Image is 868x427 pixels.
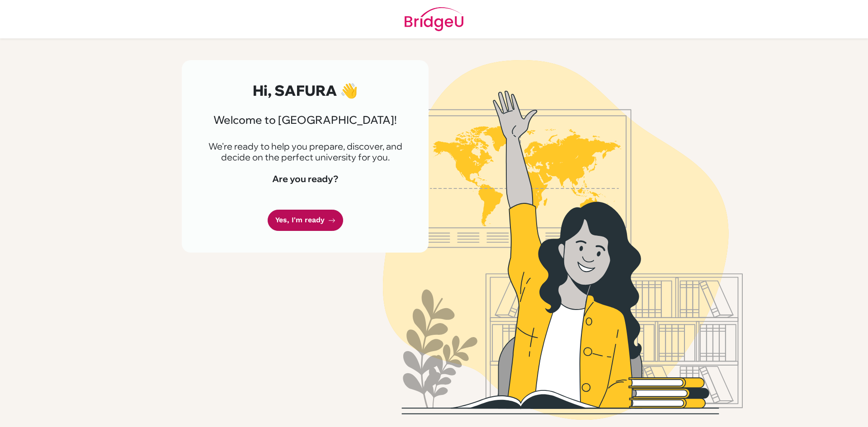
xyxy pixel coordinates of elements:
a: Yes, I'm ready [268,210,343,231]
img: Welcome to Bridge U [305,60,821,420]
h3: Welcome to [GEOGRAPHIC_DATA]! [203,113,407,127]
p: We're ready to help you prepare, discover, and decide on the perfect university for you. [203,141,407,163]
h2: Hi, SAFURA 👋 [203,82,407,99]
h4: Are you ready? [203,174,407,184]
